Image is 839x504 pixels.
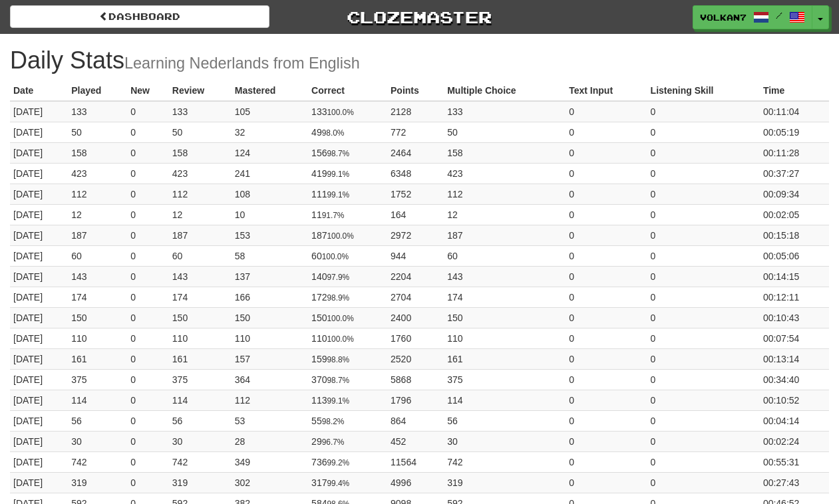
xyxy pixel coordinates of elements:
[647,307,760,328] td: 0
[127,369,169,390] td: 0
[647,184,760,204] td: 0
[127,142,169,163] td: 0
[68,163,127,184] td: 423
[444,80,566,101] th: Multiple Choice
[387,472,444,493] td: 4996
[308,204,387,225] td: 11
[127,431,169,451] td: 0
[566,369,647,390] td: 0
[387,307,444,328] td: 2400
[10,266,68,287] td: [DATE]
[566,410,647,431] td: 0
[10,348,68,369] td: [DATE]
[68,431,127,451] td: 30
[760,307,829,328] td: 00:10:43
[127,101,169,122] td: 0
[647,80,760,101] th: Listening Skill
[444,328,566,348] td: 110
[10,390,68,410] td: [DATE]
[760,328,829,348] td: 00:07:54
[308,245,387,266] td: 60
[10,245,68,266] td: [DATE]
[776,11,782,20] span: /
[647,431,760,451] td: 0
[10,204,68,225] td: [DATE]
[127,225,169,245] td: 0
[327,396,349,406] small: 99.1%
[127,451,169,472] td: 0
[387,163,444,184] td: 6348
[308,101,387,122] td: 133
[327,149,349,158] small: 98.7%
[387,80,444,101] th: Points
[566,163,647,184] td: 0
[68,307,127,328] td: 150
[68,287,127,307] td: 174
[68,472,127,493] td: 319
[566,225,647,245] td: 0
[566,266,647,287] td: 0
[68,122,127,142] td: 50
[647,266,760,287] td: 0
[387,328,444,348] td: 1760
[308,287,387,307] td: 172
[647,410,760,431] td: 0
[566,307,647,328] td: 0
[232,80,308,101] th: Mastered
[444,390,566,410] td: 114
[566,348,647,369] td: 0
[647,287,760,307] td: 0
[387,451,444,472] td: 11564
[647,204,760,225] td: 0
[232,245,308,266] td: 58
[308,142,387,163] td: 156
[566,184,647,204] td: 0
[232,348,308,369] td: 157
[127,472,169,493] td: 0
[169,163,232,184] td: 423
[444,122,566,142] td: 50
[387,369,444,390] td: 5868
[127,307,169,328] td: 0
[169,410,232,431] td: 56
[232,163,308,184] td: 241
[566,80,647,101] th: Text Input
[322,128,345,138] small: 98.0%
[647,122,760,142] td: 0
[322,252,349,261] small: 100.0%
[647,245,760,266] td: 0
[444,225,566,245] td: 187
[232,184,308,204] td: 108
[169,204,232,225] td: 12
[127,204,169,225] td: 0
[387,245,444,266] td: 944
[647,369,760,390] td: 0
[127,266,169,287] td: 0
[232,472,308,493] td: 302
[760,390,829,410] td: 00:10:52
[10,287,68,307] td: [DATE]
[308,266,387,287] td: 140
[68,410,127,431] td: 56
[232,101,308,122] td: 105
[10,328,68,348] td: [DATE]
[232,266,308,287] td: 137
[308,390,387,410] td: 113
[127,348,169,369] td: 0
[760,348,829,369] td: 00:13:14
[68,245,127,266] td: 60
[647,472,760,493] td: 0
[566,472,647,493] td: 0
[647,101,760,122] td: 0
[760,369,829,390] td: 00:34:40
[647,163,760,184] td: 0
[387,431,444,451] td: 452
[232,122,308,142] td: 32
[68,328,127,348] td: 110
[760,184,829,204] td: 00:09:34
[444,369,566,390] td: 375
[232,142,308,163] td: 124
[308,225,387,245] td: 187
[327,479,349,488] small: 99.4%
[232,369,308,390] td: 364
